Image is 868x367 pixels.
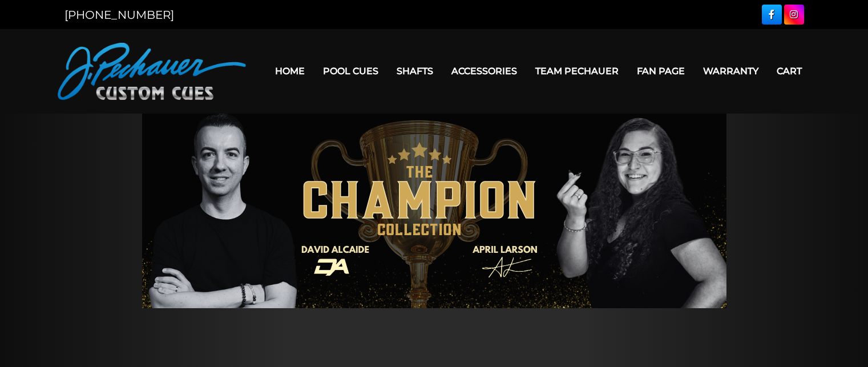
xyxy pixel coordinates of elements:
[58,43,246,100] img: Pechauer Custom Cues
[266,57,314,86] a: Home
[387,57,442,86] a: Shafts
[314,57,387,86] a: Pool Cues
[442,57,526,86] a: Accessories
[64,8,174,22] a: [PHONE_NUMBER]
[526,57,628,86] a: Team Pechauer
[694,57,768,86] a: Warranty
[628,57,694,86] a: Fan Page
[768,57,811,86] a: Cart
